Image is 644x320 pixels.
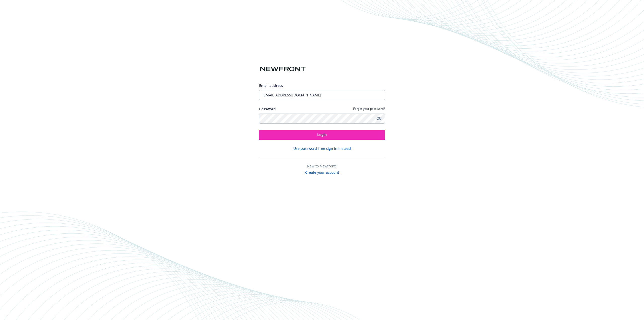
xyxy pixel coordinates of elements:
[307,164,337,168] span: New to Newfront?
[305,169,339,175] button: Create your account
[259,114,385,124] input: Enter your password
[293,146,351,151] button: Use password-free sign in instead
[259,65,307,74] img: Newfront logo
[259,130,385,140] button: Login
[259,106,276,112] label: Password
[259,83,283,88] span: Email address
[317,132,327,137] span: Login
[353,106,385,111] a: Forgot your password?
[259,90,385,100] input: Enter your email
[376,116,382,122] a: Show password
